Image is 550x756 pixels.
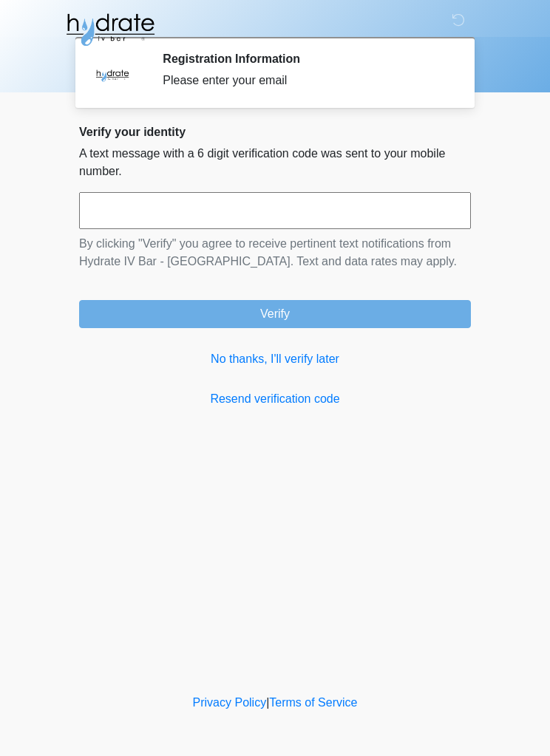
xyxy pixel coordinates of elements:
[79,350,471,368] a: No thanks, I'll verify later
[79,145,471,180] p: A text message with a 6 digit verification code was sent to your mobile number.
[269,696,357,709] a: Terms of Service
[79,390,471,408] a: Resend verification code
[193,696,267,709] a: Privacy Policy
[79,125,471,139] h2: Verify your identity
[79,300,471,328] button: Verify
[163,72,449,89] div: Please enter your email
[64,11,156,48] img: Hydrate IV Bar - Glendale Logo
[266,696,269,709] a: |
[90,52,135,96] img: Agent Avatar
[79,235,471,270] p: By clicking "Verify" you agree to receive pertinent text notifications from Hydrate IV Bar - [GEO...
